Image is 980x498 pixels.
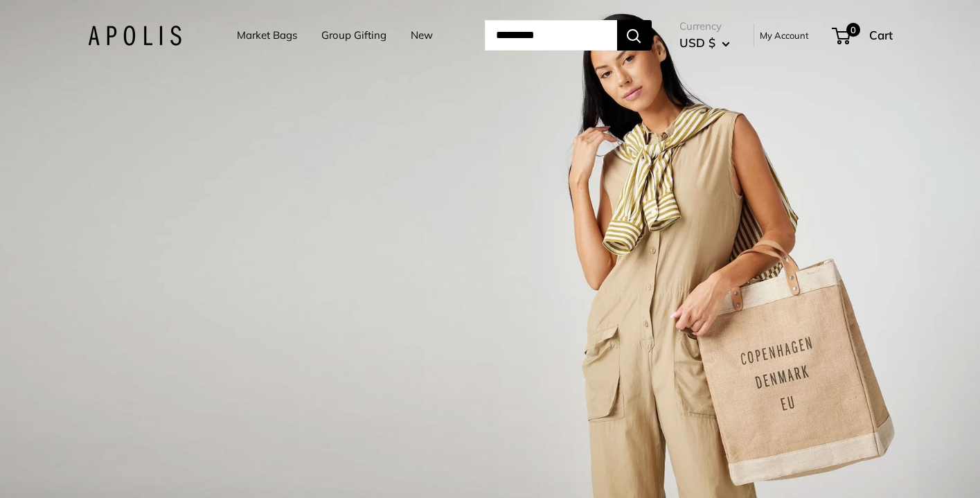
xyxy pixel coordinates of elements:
img: Apolis [88,26,181,46]
a: 0 Cart [833,24,893,46]
a: My Account [760,27,809,44]
button: USD $ [679,32,730,54]
span: USD $ [679,35,715,50]
a: New [411,26,433,45]
a: Group Gifting [321,26,386,45]
input: Search... [485,20,617,51]
span: 0 [846,23,859,37]
a: Market Bags [237,26,297,45]
span: Cart [869,28,893,42]
span: Currency [679,17,730,36]
button: Search [617,20,652,51]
